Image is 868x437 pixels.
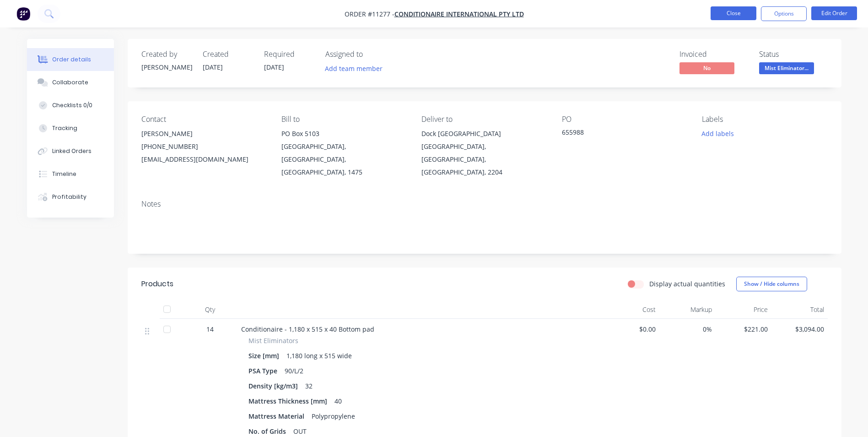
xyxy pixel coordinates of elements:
div: Deliver to [421,115,547,124]
div: Created [203,50,253,59]
div: 32 [302,379,316,393]
button: Add labels [697,127,739,140]
button: Profitability [27,186,114,208]
div: Total [771,300,828,319]
span: $0.00 [607,324,656,334]
div: 655988 [562,127,676,140]
div: 90/L/2 [281,364,307,377]
span: 0% [663,324,712,334]
div: [PERSON_NAME] [141,62,192,72]
div: Invoiced [679,50,748,59]
div: Size [mm] [248,349,283,362]
button: Mist Eliminator... [759,62,814,76]
div: [EMAIL_ADDRESS][DOMAIN_NAME] [141,153,267,166]
span: Mist Eliminators [248,336,298,345]
button: Edit Order [811,6,857,20]
div: Price [716,300,772,319]
button: Tracking [27,117,114,140]
div: Created by [141,50,192,59]
button: Add team member [320,62,387,75]
span: Mist Eliminator... [759,62,814,74]
button: Add team member [325,62,388,75]
div: Collaborate [52,78,88,87]
div: Qty [183,300,237,319]
a: Conditionaire International Pty Ltd [394,10,524,18]
div: Tracking [52,124,77,132]
img: Factory [16,7,30,21]
div: Required [264,50,314,59]
label: Display actual quantities [649,279,725,289]
div: Dock [GEOGRAPHIC_DATA] [421,127,547,140]
div: Cost [604,300,660,319]
button: Timeline [27,163,114,186]
div: [GEOGRAPHIC_DATA], [GEOGRAPHIC_DATA], [GEOGRAPHIC_DATA], 1475 [281,140,407,179]
button: Close [711,6,756,20]
div: PO Box 5103[GEOGRAPHIC_DATA], [GEOGRAPHIC_DATA], [GEOGRAPHIC_DATA], 1475 [281,127,407,179]
button: Linked Orders [27,140,114,163]
div: Markup [659,300,716,319]
span: [DATE] [264,63,284,71]
div: Mattress Thickness [mm] [248,394,331,408]
span: $3,094.00 [775,324,824,334]
div: Order details [52,55,91,64]
div: Density [kg/m3] [248,379,302,393]
span: No [679,62,734,74]
div: Checklists 0/0 [52,101,92,109]
span: 14 [206,324,214,334]
div: Contact [141,115,267,124]
div: PSA Type [248,364,281,377]
button: Order details [27,48,114,71]
div: Profitability [52,193,86,201]
div: Linked Orders [52,147,92,155]
button: Collaborate [27,71,114,94]
div: [PERSON_NAME][PHONE_NUMBER][EMAIL_ADDRESS][DOMAIN_NAME] [141,127,267,166]
div: Polypropylene [308,410,359,423]
button: Checklists 0/0 [27,94,114,117]
div: Notes [141,200,828,208]
span: [DATE] [203,63,223,71]
div: Status [759,50,828,59]
button: Show / Hide columns [736,277,807,291]
div: Bill to [281,115,407,124]
div: [GEOGRAPHIC_DATA], [GEOGRAPHIC_DATA], [GEOGRAPHIC_DATA], 2204 [421,140,547,179]
div: Products [141,279,173,290]
div: Dock [GEOGRAPHIC_DATA][GEOGRAPHIC_DATA], [GEOGRAPHIC_DATA], [GEOGRAPHIC_DATA], 2204 [421,127,547,179]
div: 1,180 long x 515 wide [283,349,356,362]
div: Mattress Material [248,410,308,423]
div: PO [562,115,687,124]
span: Conditionaire - 1,180 x 515 x 40 Bottom pad [241,325,374,333]
div: Timeline [52,170,76,178]
div: [PHONE_NUMBER] [141,140,267,153]
button: Options [761,6,807,21]
span: Order #11277 - [345,10,394,18]
div: [PERSON_NAME] [141,127,267,140]
div: Assigned to [325,50,417,59]
div: PO Box 5103 [281,127,407,140]
span: $221.00 [719,324,768,334]
div: Labels [702,115,827,124]
div: 40 [331,394,345,408]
